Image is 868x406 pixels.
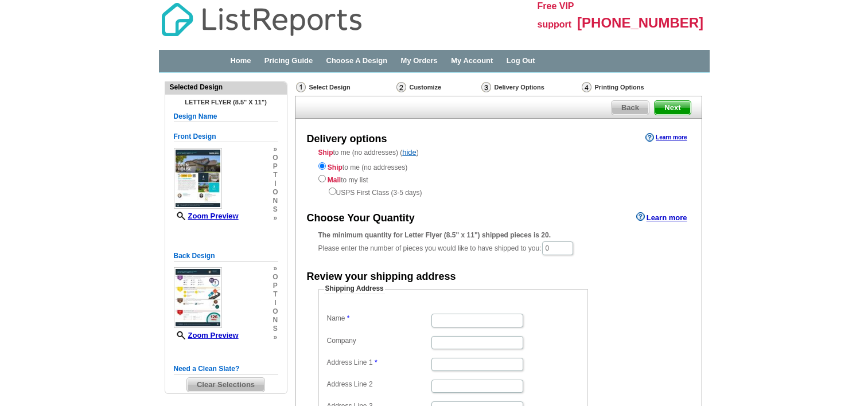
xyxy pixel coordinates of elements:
[326,56,388,65] a: Choose A Design
[396,82,406,92] img: Customize
[295,147,702,198] div: to me (no addresses) ( )
[273,307,278,316] span: o
[273,290,278,299] span: t
[307,270,456,284] div: Review your shipping address
[395,81,480,93] div: Customize
[538,1,574,29] span: Free VIP support
[318,185,679,198] div: USPS First Class (3-5 days)
[174,364,278,374] h5: Need a Clean Slate?
[273,179,278,188] span: i
[611,100,649,115] a: Back
[581,81,683,93] div: Printing Options
[402,148,417,157] a: hide
[328,163,342,171] strong: Ship
[273,273,278,282] span: o
[480,81,581,96] div: Delivery Options
[481,82,491,92] img: Delivery Options
[636,212,687,221] a: Learn more
[174,111,278,122] h5: Design Name
[273,333,278,342] span: »
[174,267,222,328] img: small-thumb.jpg
[307,211,415,226] div: Choose Your Quantity
[507,56,535,65] a: Log Out
[401,56,438,65] a: My Orders
[307,132,387,147] div: Delivery options
[295,81,395,96] div: Select Design
[273,316,278,325] span: n
[230,56,251,65] a: Home
[318,160,679,198] div: to me (no addresses) to my list
[318,230,679,240] div: The minimum quantity for Letter Flyer (8.5" x 11") shipped pieces is 20.
[296,82,306,92] img: Select Design
[187,378,264,392] span: Clear Selections
[273,145,278,154] span: »
[273,188,278,197] span: o
[273,282,278,290] span: p
[273,325,278,333] span: s
[273,171,278,179] span: t
[174,251,278,261] h5: Back Design
[165,82,287,92] div: Selected Design
[655,101,690,115] span: Next
[273,299,278,307] span: i
[318,230,679,256] div: Please enter the number of pieces you would like to have shipped to you:
[318,149,333,157] strong: Ship
[577,15,703,30] span: [PHONE_NUMBER]
[582,82,591,92] img: Printing Options & Summary
[612,101,649,115] span: Back
[327,336,430,346] label: Company
[327,358,430,368] label: Address Line 1
[273,197,278,205] span: n
[264,56,313,65] a: Pricing Guide
[645,133,687,142] a: Learn more
[324,284,385,294] legend: Shipping Address
[174,131,278,142] h5: Front Design
[174,99,278,106] h4: Letter Flyer (8.5" x 11")
[174,148,222,209] img: small-thumb.jpg
[273,214,278,222] span: »
[327,380,430,389] label: Address Line 2
[451,56,493,65] a: My Account
[174,331,239,339] a: Zoom Preview
[273,154,278,162] span: o
[273,162,278,171] span: p
[273,205,278,214] span: s
[273,264,278,273] span: »
[328,176,341,184] strong: Mail
[174,212,239,220] a: Zoom Preview
[327,314,430,323] label: Name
